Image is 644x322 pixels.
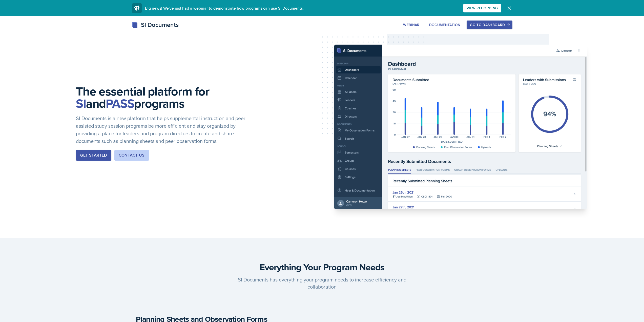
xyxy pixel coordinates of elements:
[114,150,149,161] button: Contact Us
[467,21,512,29] button: Go to Dashboard
[463,4,501,12] button: View Recording
[136,262,508,272] h3: Everything Your Program Needs
[225,276,419,290] p: SI Documents has everything your program needs to increase efficiency and collaboration
[80,152,107,158] div: Get Started
[403,23,419,27] div: Webinar
[426,21,464,29] button: Documentation
[400,21,423,29] button: Webinar
[470,23,509,27] div: Go to Dashboard
[467,6,498,10] div: View Recording
[76,150,111,161] button: Get Started
[145,5,304,11] span: Big news! We've just had a webinar to demonstrate how programs can use SI Documents.
[119,152,145,158] div: Contact Us
[132,20,179,29] div: SI Documents
[429,23,461,27] div: Documentation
